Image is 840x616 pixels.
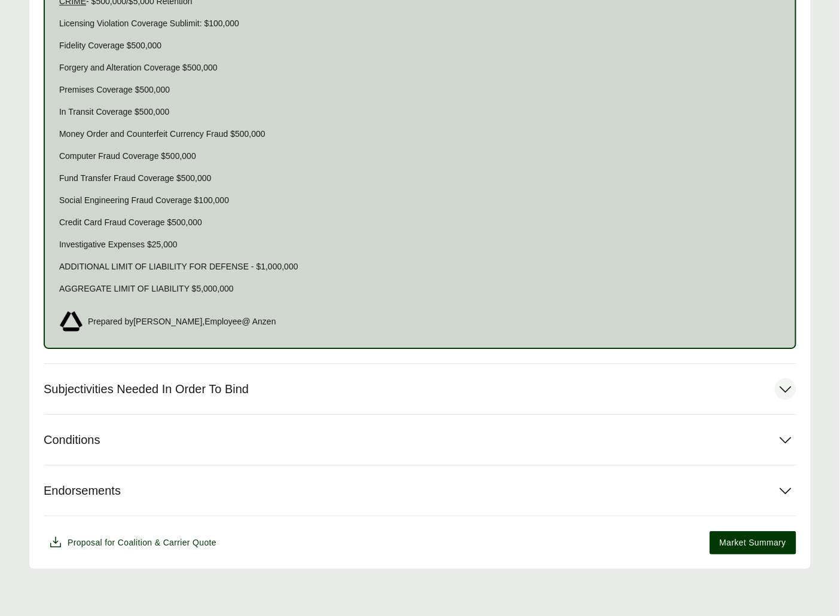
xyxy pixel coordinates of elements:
[44,483,121,498] span: Endorsements
[44,382,249,397] span: Subjectivities Needed In Order To Bind
[118,538,152,547] span: Coalition
[59,216,781,229] p: Credit Card Fraud Coverage $500,000
[44,415,796,465] button: Conditions
[720,537,786,549] span: Market Summary
[59,238,781,251] p: Investigative Expenses $25,000
[59,128,781,140] p: Money Order and Counterfeit Currency Fraud $500,000
[59,62,781,74] p: Forgery and Alteration Coverage $500,000
[59,39,781,52] p: Fidelity Coverage $500,000
[44,364,796,414] button: Subjectivities Needed In Order To Bind
[44,531,221,554] button: Proposal for Coalition & Carrier Quote
[59,194,781,207] p: Social Engineering Fraud Coverage $100,000
[59,261,781,273] p: ADDITIONAL LIMIT OF LIABILITY FOR DEFENSE - $1,000,000
[88,315,276,328] span: Prepared by [PERSON_NAME] , Employee @ Anzen
[44,433,100,448] span: Conditions
[155,538,216,547] span: & Carrier Quote
[59,84,781,96] p: Premises Coverage $500,000
[59,150,781,163] p: Computer Fraud Coverage $500,000
[59,17,781,30] p: Licensing Violation Coverage Sublimit: $100,000
[59,106,781,118] p: In Transit Coverage $500,000
[44,465,796,516] button: Endorsements
[59,283,781,295] p: AGGREGATE LIMIT OF LIABILITY $5,000,000
[59,172,781,185] p: Fund Transfer Fraud Coverage $500,000
[710,531,796,554] button: Market Summary
[68,537,216,549] span: Proposal for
